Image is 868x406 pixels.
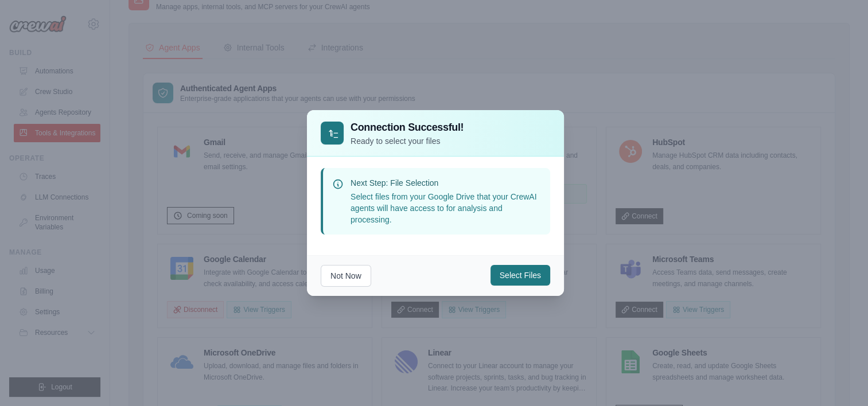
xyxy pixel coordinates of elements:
[491,265,550,286] button: Select Files
[351,135,464,147] p: Ready to select your files
[351,119,464,135] h3: Connection Successful!
[351,191,541,225] p: Select files from your Google Drive that your CrewAI agents will have access to for analysis and ...
[321,265,371,287] button: Not Now
[351,177,541,189] p: Next Step: File Selection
